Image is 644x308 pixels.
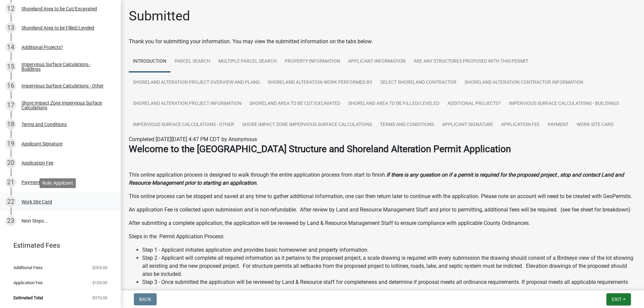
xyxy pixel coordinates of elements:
[21,122,67,127] div: Terms and Conditions
[129,206,636,214] p: An application Fee is collected upon submission and is non-refundable. After review by Land and R...
[505,93,623,115] a: Impervious Surface Calculations - Buildings
[40,178,76,188] div: Role: Applicant
[129,143,511,155] strong: Welcome to the [GEOGRAPHIC_DATA] Structure and Shoreland Alteration Permit Application
[129,72,264,94] a: Shoreland Alteration Project Overview and Plans
[13,281,43,285] span: Application Fee
[92,265,107,270] span: $265.00
[246,93,344,115] a: Shoreland Area to be Cut/Excavated
[21,83,104,88] div: Impervious Surface Calculations - Other
[461,72,587,94] a: Shoreland Alteration Contractor Information
[443,93,505,115] a: Additional Projects?
[376,72,461,94] a: Select Shoreland Contractor
[129,114,238,136] a: Impervious Surface Calculations - Other
[13,296,43,300] span: Estimated Total
[5,177,16,188] div: 21
[344,51,410,72] a: Applicant Information
[21,141,62,146] div: Applicant Signature
[612,297,622,302] span: Exit
[281,51,344,72] a: Property Information
[5,239,110,252] a: Estimated Fees
[21,62,110,71] div: Impervious Surface Calculations - Buildings
[5,22,16,33] div: 13
[142,278,636,294] li: Step 3 - Once submitted the application will be reviewed by Land & Resource staff for completenes...
[5,42,16,53] div: 14
[142,254,636,278] li: Step 2 - Applicant will complete all required information as it pertains to the proposed project,...
[344,93,443,115] a: Shoreland Area to be Filled/Leveled
[21,199,52,204] div: Work Site Card
[5,215,16,226] div: 23
[438,114,497,136] a: Applicant Signature
[13,265,43,270] span: Additional Fees
[129,136,257,142] span: Completed [DATE][DATE] 4:47 PM CDT by Anonymous
[21,25,94,30] div: Shoreland Area to be Filled/Leveled
[5,100,16,111] div: 17
[21,6,97,11] div: Shoreland Area to be Cut/Excavated
[5,158,16,168] div: 20
[129,38,636,46] div: Thank you for submitting your information. You may view the submitted information on the tabs below.
[139,297,151,302] span: Back
[92,281,107,285] span: $105.00
[129,192,636,200] p: This online process can be stopped and saved at any time to gather additional information, one ca...
[5,80,16,91] div: 16
[129,171,636,187] p: This online application process is designed to walk through the entire application process from s...
[606,293,631,305] button: Exit
[92,296,107,300] span: $370.00
[544,114,573,136] a: Payment
[21,45,63,50] div: Additional Projects?
[410,51,532,72] a: Are any Structures Proposed with this Permit
[214,51,281,72] a: Multiple Parcel Search
[129,51,170,72] a: Introduction
[376,114,438,136] a: Terms and Conditions
[5,119,16,130] div: 18
[5,3,16,14] div: 12
[573,114,618,136] a: Work Site Card
[170,51,214,72] a: Parcel search
[129,93,246,115] a: Shoreland Alteration Project Information
[264,72,376,94] a: Shoreland Alteration Work Performed By
[129,172,624,186] strong: If there is any question on if a permit is required for the proposed project , stop and contact L...
[129,219,636,227] p: After submitting a complete application, the application will be reviewed by Land & Resource Mana...
[21,180,40,185] div: Payment
[5,138,16,149] div: 19
[497,114,544,136] a: Application Fee
[134,293,157,305] button: Back
[129,233,636,241] p: Steps in the Permit Application Process:
[5,61,16,72] div: 15
[5,196,16,207] div: 22
[142,246,636,254] li: Step 1 - Applicant initiates application and provides basic homeowner and property information.
[21,101,110,110] div: Shore Impact Zone Impervious Surface Calculations
[129,8,190,24] h1: Submitted
[238,114,376,136] a: Shore Impact Zone Impervious Surface Calculations
[21,161,53,165] div: Application Fee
